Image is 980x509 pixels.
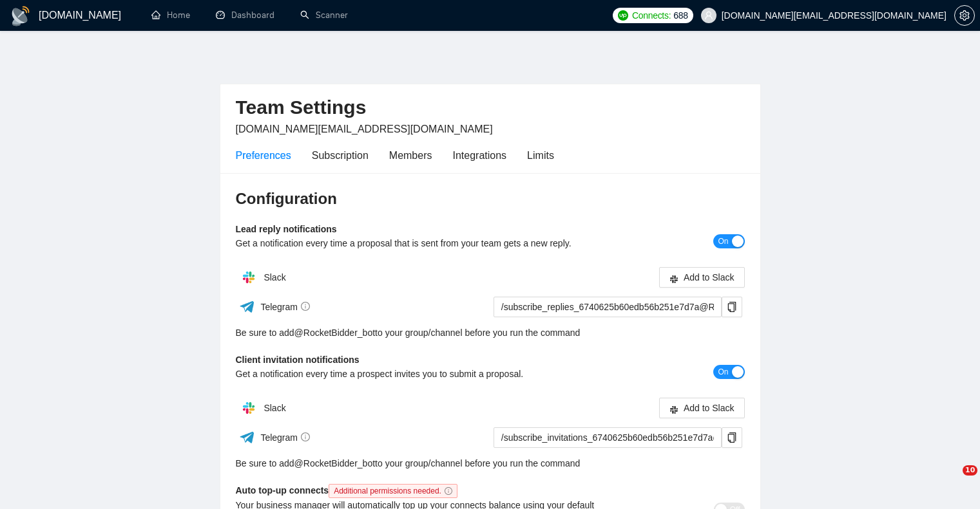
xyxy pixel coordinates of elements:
button: copy [722,427,742,448]
span: Add to Slack [684,270,735,284]
span: Slack [264,272,285,282]
span: On [718,234,728,248]
span: [DOMAIN_NAME][EMAIL_ADDRESS][DOMAIN_NAME] [236,124,493,134]
span: slack [669,274,678,284]
a: homeHome [151,10,190,21]
b: Client invitation notifications [236,355,360,365]
button: copy [722,297,742,317]
a: setting [954,10,975,21]
img: ww3wtPAAAAAElFTkSuQmCC [239,299,255,315]
img: hpQkSZIkSZIkSZIkSZIkSZIkSZIkSZIkSZIkSZIkSZIkSZIkSZIkSZIkSZIkSZIkSZIkSZIkSZIkSZIkSZIkSZIkSZIkSZIkS... [236,395,262,421]
div: Preferences [236,147,291,163]
button: setting [954,5,975,26]
img: logo [10,6,31,26]
div: Subscription [312,147,369,163]
span: info-circle [301,302,310,311]
span: Slack [264,403,285,413]
div: Be sure to add to your group/channel before you run the command [236,326,745,340]
div: Be sure to add to your group/channel before you run the command [236,456,745,470]
span: slack [669,405,678,414]
span: Add to Slack [684,401,735,415]
span: user [704,11,713,20]
span: copy [722,432,742,443]
h2: Team Settings [236,95,745,121]
span: Connects: [632,8,671,23]
h3: Configuration [236,189,745,209]
button: slackAdd to Slack [659,267,745,288]
span: Telegram [260,432,310,443]
button: slackAdd to Slack [659,398,745,418]
img: hpQkSZIkSZIkSZIkSZIkSZIkSZIkSZIkSZIkSZIkSZIkSZIkSZIkSZIkSZIkSZIkSZIkSZIkSZIkSZIkSZIkSZIkSZIkSZIkS... [236,264,262,290]
b: Lead reply notifications [236,224,337,234]
div: Get a notification every time a prospect invites you to submit a proposal. [236,367,618,381]
span: copy [722,302,742,312]
iframe: Intercom live chat [936,465,967,496]
span: info-circle [301,432,310,441]
div: Get a notification every time a proposal that is sent from your team gets a new reply. [236,236,618,250]
div: Limits [527,147,554,163]
span: info-circle [445,487,452,495]
span: 10 [963,465,977,476]
span: setting [955,10,974,21]
img: upwork-logo.png [618,10,628,21]
img: ww3wtPAAAAAElFTkSuQmCC [239,429,255,445]
span: On [718,365,728,379]
a: @RocketBidder_bot [294,326,376,340]
b: Auto top-up connects [236,485,463,495]
a: searchScanner [300,10,348,21]
a: dashboardDashboard [216,10,274,21]
a: @RocketBidder_bot [294,456,376,470]
span: 688 [673,8,687,23]
div: Members [389,147,432,163]
div: Integrations [453,147,507,163]
span: Telegram [260,302,310,312]
span: Additional permissions needed. [329,484,457,498]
